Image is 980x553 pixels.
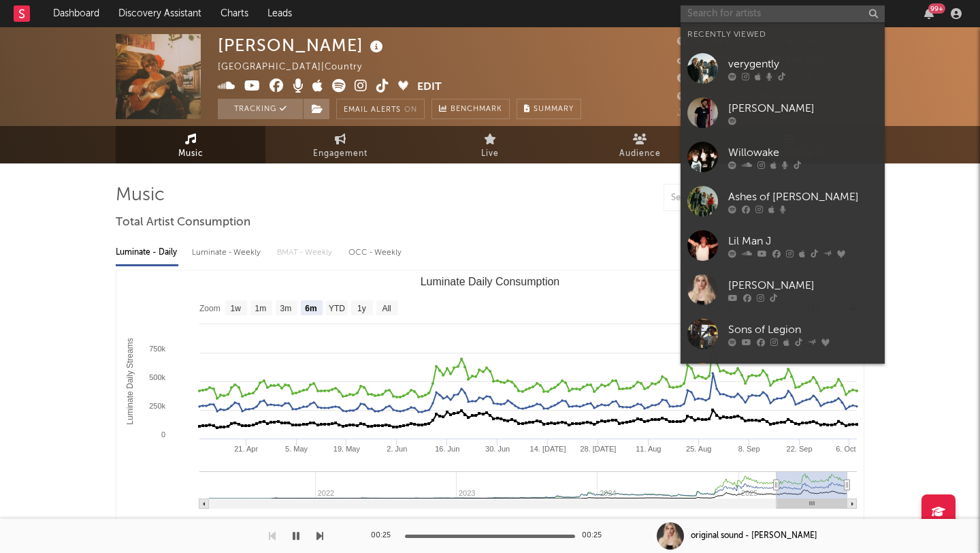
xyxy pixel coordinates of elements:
[681,135,885,179] a: Willowake
[348,241,403,264] div: OCC - Weekly
[681,46,885,91] a: verygently
[681,356,885,400] a: Father Of Peace
[231,304,242,313] text: 1w
[404,106,417,114] em: On
[305,304,316,313] text: 6m
[619,146,661,162] span: Audience
[738,445,760,453] text: 8. Sep
[636,445,661,453] text: 11. Aug
[192,241,263,264] div: Luminate - Weekly
[836,445,855,453] text: 6. Oct
[333,445,361,453] text: 19. May
[728,56,878,72] div: verygently
[728,321,878,338] div: Sons of Legion
[116,215,250,231] span: Total Artist Consumption
[255,304,267,313] text: 1m
[681,223,885,268] a: Lil Man J
[787,445,813,453] text: 22. Sep
[265,126,415,163] a: Engagement
[728,277,878,294] div: [PERSON_NAME]
[677,74,730,83] span: 138,000
[681,179,885,223] a: Ashes of [PERSON_NAME]
[336,99,425,119] button: Email AlertsOn
[149,402,165,410] text: 250k
[329,304,345,313] text: YTD
[686,445,711,453] text: 25. Aug
[728,233,878,249] div: Lil Man J
[218,34,387,57] div: [PERSON_NAME]
[681,5,885,22] input: Search for artists
[687,27,878,43] div: Recently Viewed
[517,99,581,119] button: Summary
[382,304,391,313] text: All
[565,126,715,163] a: Audience
[149,373,165,381] text: 500k
[199,304,220,313] text: Zoom
[313,146,367,162] span: Engagement
[691,530,817,542] div: original sound - [PERSON_NAME]
[681,91,885,135] a: [PERSON_NAME]
[728,144,878,161] div: Willowake
[125,338,135,424] text: Luminate Daily Streams
[431,99,510,119] a: Benchmark
[451,101,502,118] span: Benchmark
[677,37,730,46] span: 345,369
[280,304,292,313] text: 3m
[357,304,366,313] text: 1y
[234,445,258,453] text: 21. Apr
[161,430,165,439] text: 0
[116,126,265,163] a: Music
[582,528,609,544] div: 00:25
[149,345,165,353] text: 750k
[421,276,560,287] text: Luminate Daily Consumption
[178,146,203,162] span: Music
[530,445,566,453] text: 14. [DATE]
[928,3,945,14] div: 99 +
[435,445,459,453] text: 16. Jun
[677,109,757,118] span: Jump Score: 77.4
[728,100,878,116] div: [PERSON_NAME]
[285,445,308,453] text: 5. May
[116,270,864,543] svg: Luminate Daily Consumption
[728,189,878,205] div: Ashes of [PERSON_NAME]
[681,268,885,312] a: [PERSON_NAME]
[924,8,934,19] button: 99+
[664,193,808,204] input: Search by song name or URL
[677,93,822,101] span: 2,940,559 Monthly Listeners
[677,56,730,65] span: 285,700
[481,146,499,162] span: Live
[417,79,442,96] button: Edit
[387,445,407,453] text: 2. Jun
[485,445,510,453] text: 30. Jun
[116,241,178,264] div: Luminate - Daily
[218,99,303,119] button: Tracking
[218,59,378,76] div: [GEOGRAPHIC_DATA] | Country
[681,312,885,356] a: Sons of Legion
[371,528,398,544] div: 00:25
[415,126,565,163] a: Live
[534,106,574,113] span: Summary
[580,445,616,453] text: 28. [DATE]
